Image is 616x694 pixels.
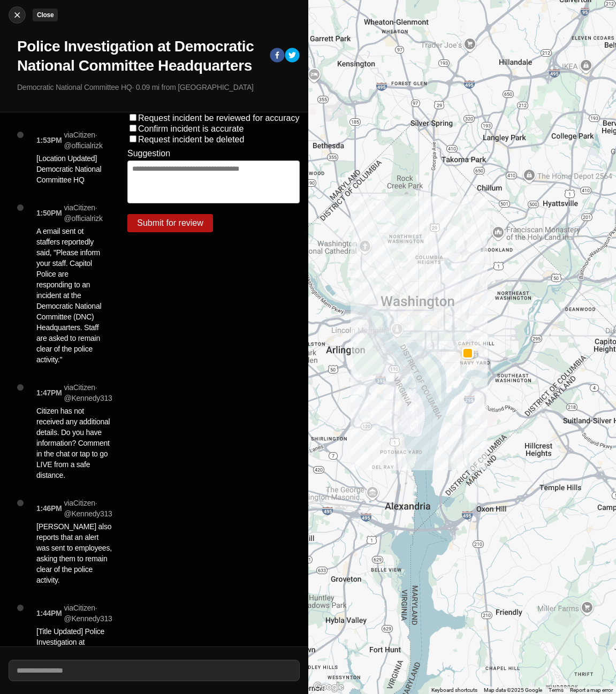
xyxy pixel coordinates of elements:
button: twitter [285,48,300,65]
p: A email sent ot staffers reportedly said, "Please inform your staff. Capitol Police are respondin... [36,226,103,365]
p: via Citizen · @ Kennedy313 [64,603,112,624]
button: Keyboard shortcuts [431,687,477,694]
a: Open this area in Google Maps (opens a new window) [311,680,346,694]
label: Confirm incident is accurate [138,124,244,133]
span: Map data ©2025 Google [484,687,542,693]
small: Close [37,11,54,19]
p: via Citizen · @ Kennedy313 [64,498,112,519]
p: 1:44PM [36,608,62,619]
p: Citizen has not received any additional details. Do you have information? Comment in the chat or ... [36,406,112,481]
img: Google [311,680,346,694]
label: Request incident be reviewed for accuracy [138,113,300,123]
img: cancel [12,10,22,20]
button: facebook [270,48,285,65]
p: Democratic National Committee HQ · 0.09 mi from [GEOGRAPHIC_DATA] [17,82,300,93]
label: Suggestion [127,149,170,158]
p: 1:47PM [36,387,62,398]
a: Report a map error [570,687,613,693]
p: 1:50PM [36,208,62,218]
button: Submit for review [127,214,213,232]
p: [PERSON_NAME] also reports that an alert was sent to employees, asking them to remain clear of th... [36,521,112,585]
p: via Citizen · @ Kennedy313 [64,382,112,403]
button: cancelClose [9,6,26,24]
p: 1:46PM [36,503,62,514]
label: Request incident be deleted [138,135,244,144]
h1: Police Investigation at Democratic National Committee Headquarters [17,37,261,75]
p: via Citizen · @ officialrizk [64,129,103,151]
a: Terms (opens in new tab) [549,687,564,693]
p: via Citizen · @ officialrizk [64,202,103,224]
p: [Title Updated] Police Investigation at Democratic National Committee Headquarters [36,626,112,680]
p: [Location Updated] Democratic National Committee HQ [36,153,103,185]
p: 1:53PM [36,135,62,146]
